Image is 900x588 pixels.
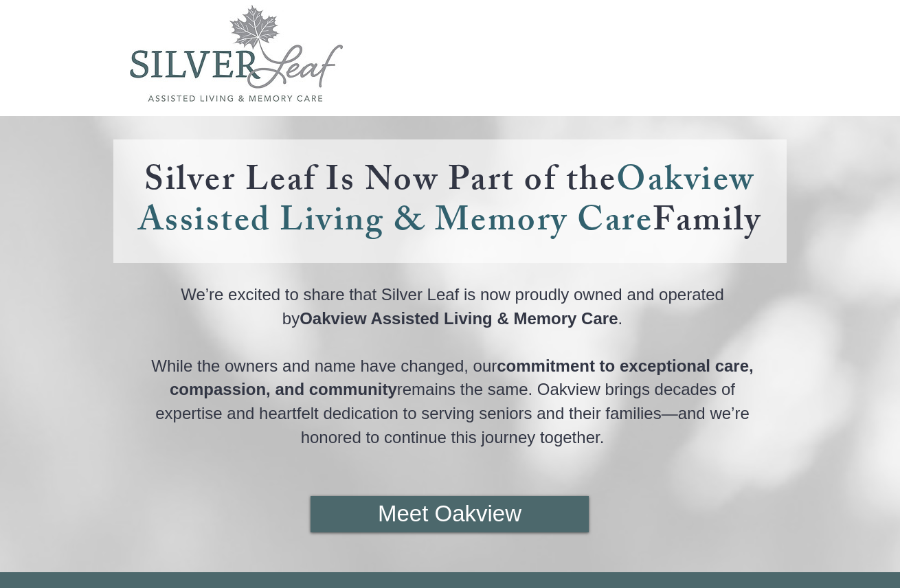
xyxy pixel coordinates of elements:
[155,380,749,446] span: remains the same. Oakview brings decades of expertise and heartfelt dedication to serving seniors...
[618,309,622,328] span: .
[378,498,521,530] span: Meet Oakview
[300,309,618,328] span: Oakview Assisted Living & Memory Care
[138,154,762,253] a: Silver Leaf Is Now Part of theOakview Assisted Living & Memory CareFamily
[181,285,724,328] span: We’re excited to share that Silver Leaf is now proudly owned and operated by
[138,154,755,253] span: Oakview Assisted Living & Memory Care
[130,5,343,102] img: SilverLeaf_Logos_FIN_edited.jpg
[151,357,497,375] span: While the owners and name have changed, our
[311,496,589,532] a: Meet Oakview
